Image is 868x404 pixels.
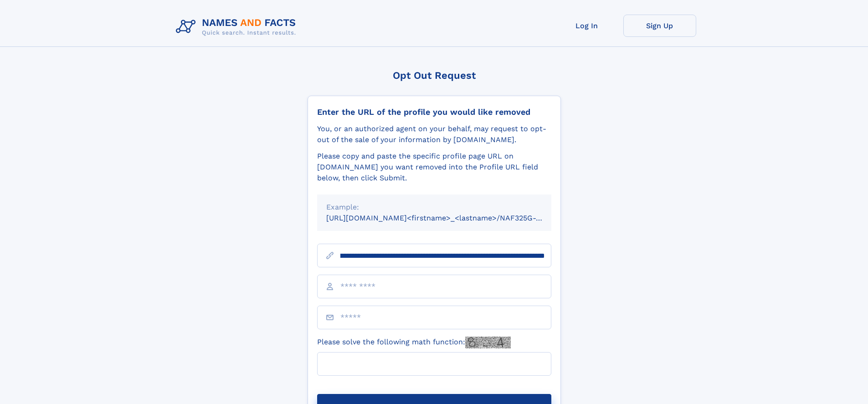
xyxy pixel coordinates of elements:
[326,202,542,213] div: Example:
[317,107,551,117] div: Enter the URL of the profile you would like removed
[317,337,511,348] label: Please solve the following math function:
[172,15,303,39] img: Logo Names and Facts
[326,214,569,222] small: [URL][DOMAIN_NAME]<firstname>_<lastname>/NAF325G-xxxxxxxx
[550,15,623,37] a: Log In
[623,15,696,37] a: Sign Up
[308,70,561,81] div: Opt Out Request
[317,123,551,145] div: You, or an authorized agent on your behalf, may request to opt-out of the sale of your informatio...
[317,151,551,184] div: Please copy and paste the specific profile page URL on [DOMAIN_NAME] you want removed into the Pr...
